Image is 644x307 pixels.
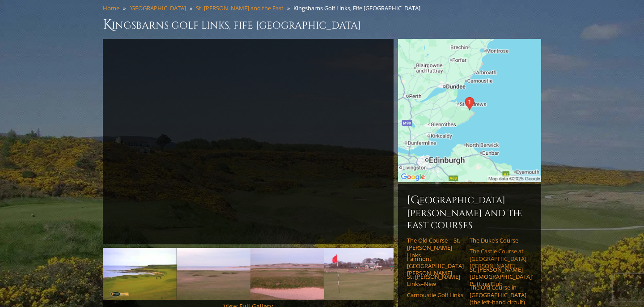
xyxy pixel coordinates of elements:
[129,4,186,12] a: [GEOGRAPHIC_DATA]
[407,193,532,231] h6: [GEOGRAPHIC_DATA][PERSON_NAME] and the East Courses
[103,4,119,12] a: Home
[407,273,464,288] a: St. [PERSON_NAME] Links–New
[398,39,541,182] img: Google Map of Kingsbarns Golf Links, Fife, Scotland, United Kingdom
[103,16,541,34] h1: Kingsbarns Golf Links, Fife [GEOGRAPHIC_DATA]
[407,255,464,277] a: Fairmont [GEOGRAPHIC_DATA][PERSON_NAME]
[470,237,526,244] a: The Duke’s Course
[470,247,526,269] a: The Castle Course at [GEOGRAPHIC_DATA][PERSON_NAME]
[293,4,424,12] li: Kingsbarns Golf Links, Fife [GEOGRAPHIC_DATA]
[196,4,284,12] a: St. [PERSON_NAME] and the East
[407,291,464,298] a: Carnoustie Golf Links
[470,266,526,288] a: St. [PERSON_NAME] [DEMOGRAPHIC_DATA]’ Putting Club
[407,237,464,259] a: The Old Course – St. [PERSON_NAME] Links
[470,284,526,306] a: The Old Course in [GEOGRAPHIC_DATA] (the left-hand circuit)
